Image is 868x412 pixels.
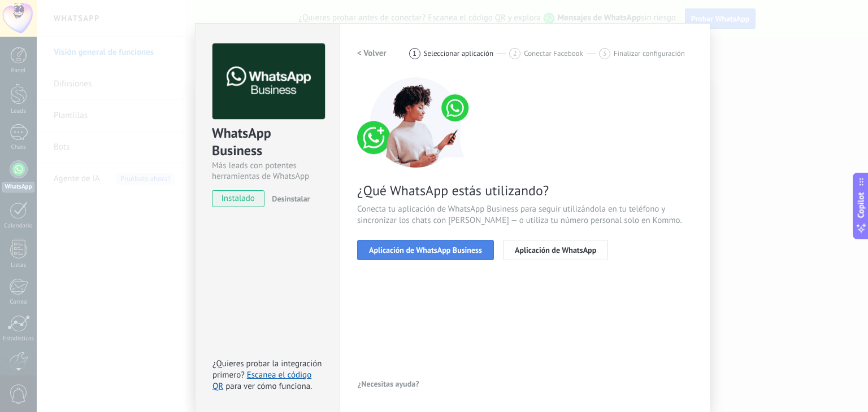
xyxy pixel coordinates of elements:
span: 2 [513,49,517,58]
span: instalado [212,190,264,207]
span: Aplicación de WhatsApp [515,246,596,254]
a: Escanea el código QR [212,370,311,392]
button: ¿Necesitas ayuda? [357,375,420,392]
img: connect number [357,77,476,168]
span: ¿Necesitas ayuda? [358,380,419,388]
button: < Volver [357,43,387,64]
span: ¿Qué WhatsApp estás utilizando? [357,182,693,199]
button: Aplicación de WhatsApp Business [357,240,494,260]
span: Copilot [856,192,867,218]
span: Seleccionar aplicación [424,49,494,58]
span: Aplicación de WhatsApp Business [369,246,482,254]
span: 1 [413,49,416,58]
div: WhatsApp Business [212,124,323,160]
button: Aplicación de WhatsApp [503,240,608,260]
span: para ver cómo funciona. [225,381,312,392]
span: 3 [602,49,606,58]
span: Finalizar configuración [614,49,685,58]
h2: < Volver [357,48,387,59]
button: Desinstalar [267,190,310,207]
span: ¿Quieres probar la integración primero? [212,358,322,380]
span: Conectar Facebook [524,49,583,58]
img: logo_main.png [212,43,325,120]
div: Más leads con potentes herramientas de WhatsApp [212,160,323,182]
span: Conecta tu aplicación de WhatsApp Business para seguir utilizándola en tu teléfono y sincronizar ... [357,204,693,226]
span: Desinstalar [272,194,310,204]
